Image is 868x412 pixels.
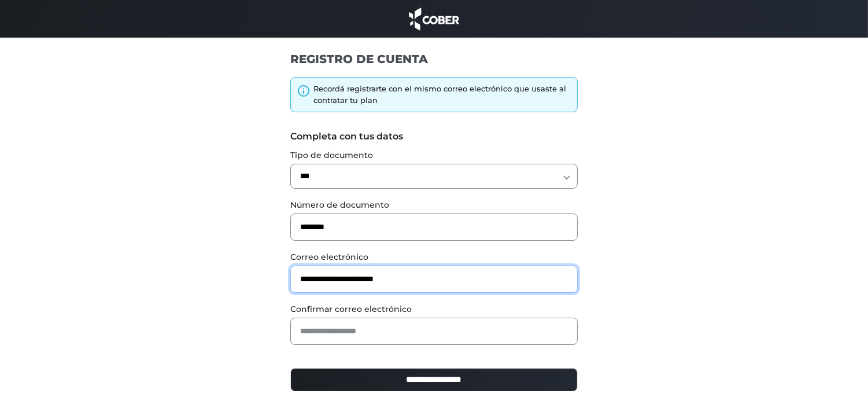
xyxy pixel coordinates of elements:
[290,51,578,67] h1: REGISTRO DE CUENTA
[406,6,463,32] img: cober_marca.png
[290,303,578,315] label: Confirmar correo electrónico
[290,130,578,144] label: Completa con tus datos
[290,199,578,211] label: Número de documento
[290,149,578,161] label: Tipo de documento
[290,251,578,263] label: Correo electrónico
[313,83,571,106] div: Recordá registrarte con el mismo correo electrónico que usaste al contratar tu plan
